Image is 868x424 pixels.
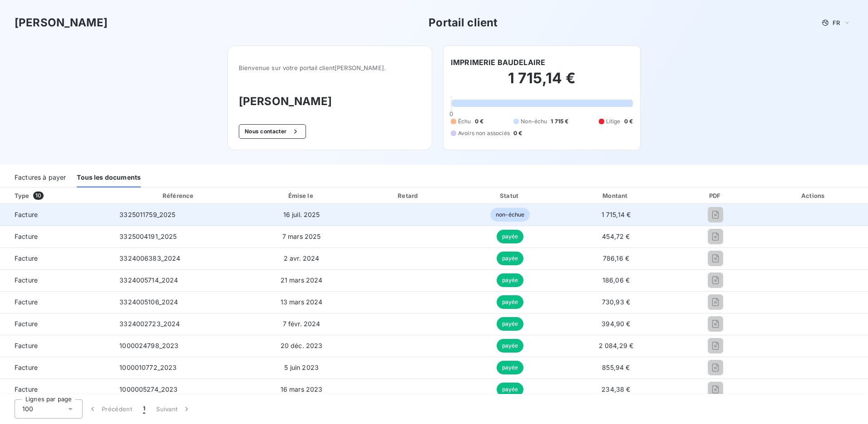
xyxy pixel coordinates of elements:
[138,399,151,419] button: 1
[497,295,524,309] span: payée
[239,124,306,139] button: Nous contacter
[119,254,180,262] span: 3324006383_2024
[283,211,320,218] span: 16 juil. 2025
[490,208,530,222] span: non-échue
[284,363,319,371] span: 5 juin 2023
[451,57,545,68] h6: IMPRIMERIE BAUDELAIRE
[77,168,141,187] div: Tous les documents
[119,232,177,240] span: 3325004191_2025
[15,15,108,31] h3: [PERSON_NAME]
[7,276,105,285] span: Facture
[15,168,66,187] div: Factures à payer
[163,192,193,199] div: Référence
[9,191,110,200] div: Type
[151,399,197,419] button: Suivant
[282,232,321,240] span: 7 mars 2025
[359,191,458,200] div: Retard
[119,276,178,284] span: 3324005714_2024
[451,69,633,96] h2: 1 715,14 €
[281,276,323,284] span: 21 mars 2024
[458,117,471,126] span: Échu
[22,404,33,414] span: 100
[497,317,524,331] span: payée
[624,117,633,126] span: 0 €
[602,320,630,328] span: 394,90 €
[247,191,355,200] div: Émise le
[7,319,105,328] span: Facture
[458,129,510,137] span: Avoirs non associés
[429,15,498,31] h3: Portail client
[7,363,105,372] span: Facture
[602,276,630,284] span: 186,06 €
[602,232,630,240] span: 454,72 €
[119,298,178,306] span: 3324005106_2024
[513,129,522,137] span: 0 €
[833,19,840,26] span: FR
[239,93,421,110] h3: [PERSON_NAME]
[562,191,670,200] div: Montant
[143,404,145,414] span: 1
[497,273,524,287] span: payée
[281,342,323,349] span: 20 déc. 2023
[462,191,558,200] div: Statut
[602,363,630,371] span: 855,94 €
[602,211,631,218] span: 1 715,14 €
[7,210,105,219] span: Facture
[7,385,105,394] span: Facture
[33,192,44,200] span: 10
[551,117,568,126] span: 1 715 €
[283,320,321,328] span: 7 févr. 2024
[119,320,180,328] span: 3324002723_2024
[497,361,524,374] span: payée
[7,254,105,263] span: Facture
[603,254,629,262] span: 786,16 €
[83,399,138,419] button: Précédent
[497,383,524,396] span: payée
[521,117,547,126] span: Non-échu
[7,232,105,241] span: Facture
[761,191,866,200] div: Actions
[7,298,105,307] span: Facture
[606,117,621,126] span: Litige
[119,385,178,393] span: 1000005274_2023
[497,230,524,243] span: payée
[497,252,524,265] span: payée
[475,117,483,126] span: 0 €
[119,363,177,371] span: 1000010772_2023
[119,342,178,349] span: 1000024798_2023
[119,211,175,218] span: 3325011759_2025
[599,342,634,349] span: 2 084,29 €
[281,298,323,306] span: 13 mars 2024
[497,339,524,353] span: payée
[602,385,630,393] span: 234,38 €
[7,341,105,350] span: Facture
[284,254,320,262] span: 2 avr. 2024
[449,110,453,117] span: 0
[602,298,630,306] span: 730,93 €
[674,191,758,200] div: PDF
[281,385,323,393] span: 16 mars 2023
[239,64,421,71] span: Bienvenue sur votre portail client [PERSON_NAME] .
